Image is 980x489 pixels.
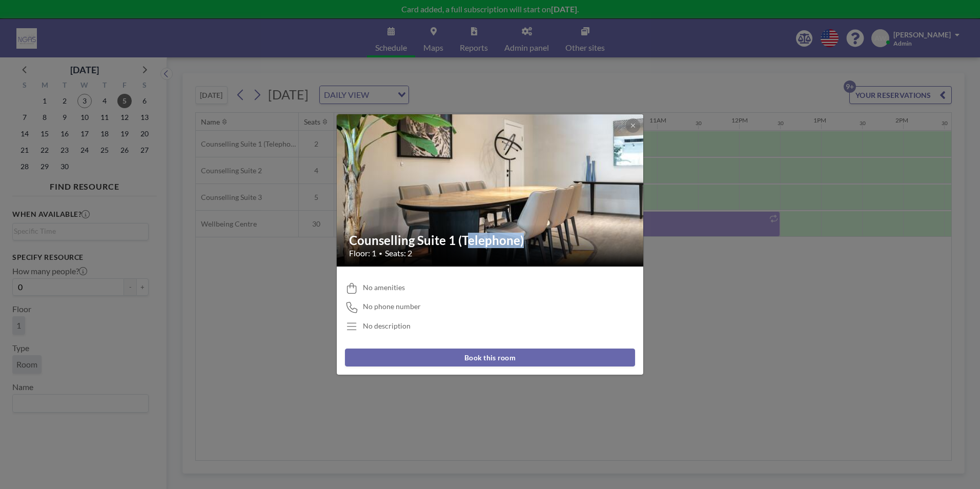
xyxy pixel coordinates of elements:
h2: Counselling Suite 1 (Telephone) [349,233,632,248]
span: No phone number [363,302,421,311]
img: 537.jpg [337,88,644,293]
span: • [379,250,382,257]
span: Seats: 2 [385,248,412,258]
div: No description [363,321,411,331]
span: Floor: 1 [349,248,376,258]
button: Book this room [345,349,635,366]
span: No amenities [363,283,405,292]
